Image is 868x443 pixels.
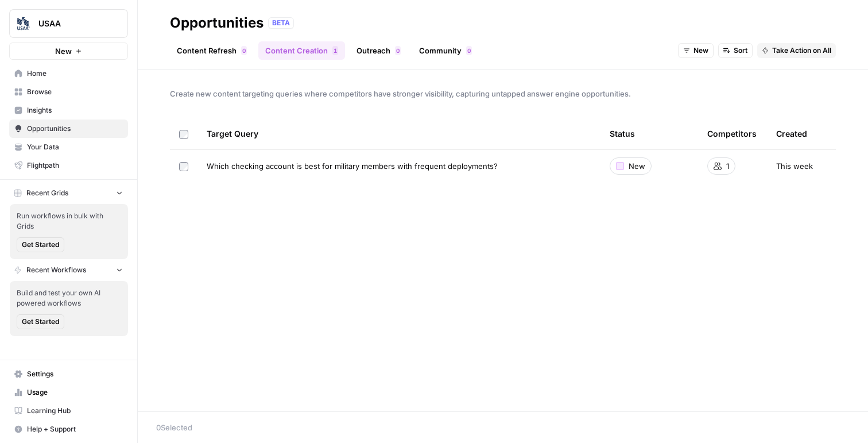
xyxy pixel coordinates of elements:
[776,118,807,149] div: Created
[334,46,337,55] span: 1
[9,64,128,83] a: Home
[757,43,836,58] button: Take Action on All
[772,45,831,56] span: Take Action on All
[9,383,128,402] a: Usage
[629,160,645,172] span: New
[9,402,128,420] a: Learning Hub
[9,120,128,138] a: Opportunities
[707,118,757,149] div: Competitors
[22,317,59,327] span: Get Started
[9,9,128,38] button: Workspace: USAA
[170,88,836,99] span: Create new content targeting queries where competitors have stronger visibility, capturing untapp...
[241,46,247,55] div: 0
[693,45,708,56] span: New
[27,424,123,434] span: Help + Support
[55,45,72,57] span: New
[27,160,123,171] span: Flightpath
[27,369,123,379] span: Settings
[726,160,729,172] span: 1
[467,46,471,55] span: 0
[170,14,263,32] div: Opportunities
[718,43,753,58] button: Sort
[170,41,254,60] a: Content Refresh0
[350,41,408,60] a: Outreach0
[9,261,128,279] button: Recent Workflows
[27,68,123,79] span: Home
[26,265,86,275] span: Recent Workflows
[412,41,479,60] a: Community0
[207,160,498,172] span: Which checking account is best for military members with frequent deployments?
[156,422,850,433] div: 0 Selected
[27,124,123,134] span: Opportunities
[17,314,64,329] button: Get Started
[38,18,108,29] span: USAA
[9,138,128,156] a: Your Data
[610,118,635,149] div: Status
[17,288,121,309] span: Build and test your own AI powered workflows
[9,184,128,202] button: Recent Grids
[17,237,64,252] button: Get Started
[9,365,128,383] a: Settings
[242,46,246,55] span: 0
[9,420,128,438] button: Help + Support
[776,160,813,172] span: This week
[395,46,401,55] div: 0
[17,211,121,232] span: Run workflows in bulk with Grids
[9,156,128,175] a: Flightpath
[207,118,591,149] div: Target Query
[9,43,128,60] button: New
[27,387,123,398] span: Usage
[9,83,128,101] a: Browse
[466,46,472,55] div: 0
[27,87,123,97] span: Browse
[678,43,714,58] button: New
[396,46,400,55] span: 0
[27,105,123,115] span: Insights
[27,142,123,152] span: Your Data
[27,406,123,416] span: Learning Hub
[268,17,294,29] div: BETA
[258,41,345,60] a: Content Creation1
[332,46,338,55] div: 1
[734,45,747,56] span: Sort
[13,13,34,34] img: USAA Logo
[9,101,128,120] a: Insights
[22,240,59,250] span: Get Started
[26,188,68,198] span: Recent Grids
